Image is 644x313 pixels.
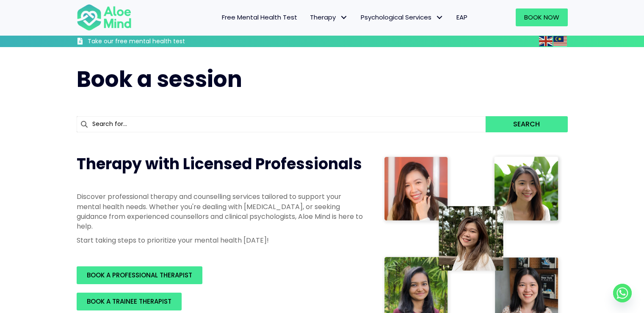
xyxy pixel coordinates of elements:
button: Search [486,116,567,132]
a: EAP [450,8,474,26]
nav: Menu [143,8,474,26]
span: Free Mental Health Test [222,13,297,22]
a: Book Now [516,8,568,26]
span: Therapy with Licensed Professionals [77,153,362,175]
a: Take our free mental health test [77,37,230,47]
span: BOOK A PROFESSIONAL THERAPIST [87,271,192,279]
img: ms [553,36,567,46]
span: Therapy: submenu [338,11,350,24]
p: Discover professional therapy and counselling services tailored to support your mental health nee... [77,192,365,231]
a: Whatsapp [613,284,632,302]
input: Search for... [77,116,486,132]
a: Malay [553,36,568,46]
a: Free Mental Health Test [216,8,304,26]
a: BOOK A TRAINEE THERAPIST [77,293,182,310]
h3: Take our free mental health test [88,37,230,46]
span: Book Now [524,13,559,22]
span: Book a session [77,64,242,95]
p: Start taking steps to prioritize your mental health [DATE]! [77,235,365,245]
span: Therapy [310,13,348,22]
img: Aloe mind Logo [77,3,132,31]
a: Psychological ServicesPsychological Services: submenu [354,8,450,26]
a: TherapyTherapy: submenu [304,8,354,26]
a: BOOK A PROFESSIONAL THERAPIST [77,266,202,284]
img: en [539,36,553,46]
span: EAP [456,13,467,22]
a: English [539,36,553,46]
span: Psychological Services [361,13,444,22]
span: Psychological Services: submenu [434,11,446,24]
span: BOOK A TRAINEE THERAPIST [87,297,171,306]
